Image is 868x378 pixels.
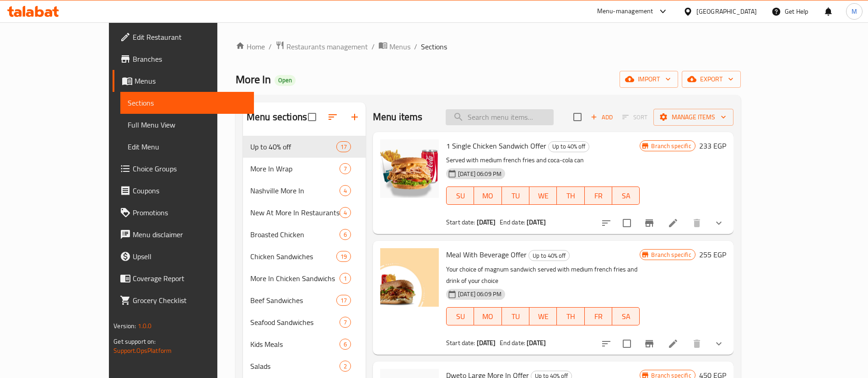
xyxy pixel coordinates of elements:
button: WE [529,186,557,205]
div: More In Chicken Sandwichs [250,273,340,284]
a: Support.OpsPlatform [113,345,172,357]
span: TU [506,189,526,202]
li: / [414,41,417,52]
span: TH [561,310,581,323]
a: Branches [113,48,254,70]
div: More In Wrap [250,163,340,174]
span: Up to 40% off [529,250,569,261]
span: SU [450,310,470,323]
span: Get support on: [113,335,156,347]
span: Add item [587,110,616,124]
button: show more [708,212,730,234]
span: WE [533,189,553,202]
button: TU [502,186,529,205]
h6: 255 EGP [699,248,726,261]
button: MO [474,307,501,325]
h2: Menu items [373,110,423,124]
button: show more [708,333,730,355]
b: [DATE] [527,337,546,349]
span: Coverage Report [133,273,247,284]
span: Edit Menu [128,141,247,152]
span: 6 [340,230,350,239]
span: TH [561,189,581,202]
span: 7 [340,318,350,327]
div: Nashville More In4 [243,180,366,202]
span: Select to update [617,213,636,233]
h6: 233 EGP [699,139,726,152]
span: Open [275,76,296,84]
span: Start date: [446,337,475,349]
img: 1 Single Chicken Sandwich Offer [380,139,439,198]
span: Select section [568,107,587,127]
a: Edit menu item [668,218,679,229]
div: items [340,339,351,350]
button: TU [502,307,529,325]
div: items [340,163,351,174]
span: Up to 40% off [549,141,589,152]
span: Restaurants management [286,41,368,52]
div: Menu-management [597,6,653,17]
span: Full Menu View [128,119,247,130]
span: Select all sections [302,107,322,127]
span: Sort sections [322,106,344,128]
a: Coverage Report [113,267,254,289]
span: Select to update [617,334,636,353]
a: Grocery Checklist [113,289,254,311]
span: Broasted Chicken [250,229,340,240]
span: End date: [500,337,525,349]
div: Seafood Sandwiches [250,317,340,328]
li: / [372,41,375,52]
span: 1.0.0 [138,320,152,332]
button: Branch-specific-item [638,212,660,234]
button: SA [612,307,640,325]
span: M [852,6,857,16]
button: Branch-specific-item [638,333,660,355]
span: Sections [128,97,247,108]
p: Served with medium french fries and coca-cola can [446,154,640,166]
span: Menus [135,75,247,86]
div: Kids Meals [250,339,340,350]
span: 2 [340,362,350,371]
a: Restaurants management [275,41,368,53]
span: Sections [421,41,447,52]
span: MO [478,310,498,323]
div: Kids Meals6 [243,333,366,355]
span: Version: [113,320,136,332]
b: [DATE] [477,216,496,228]
button: delete [686,333,708,355]
h2: Menu sections [247,110,307,124]
span: Meal With Beverage Offer [446,248,527,261]
span: Add [589,112,614,122]
span: Menus [389,41,410,52]
span: export [689,74,733,85]
span: FR [588,189,609,202]
svg: Show Choices [713,218,724,229]
span: Branch specific [647,250,695,259]
a: Menus [378,41,410,53]
span: 19 [337,252,350,261]
div: Up to 40% off [548,141,589,152]
span: SU [450,189,470,202]
div: Beef Sandwiches17 [243,289,366,311]
div: Chicken Sandwiches [250,251,336,262]
button: FR [585,307,612,325]
li: / [269,41,272,52]
span: [DATE] 06:09 PM [454,290,505,298]
button: delete [686,212,708,234]
span: Salads [250,361,340,372]
a: Edit menu item [668,338,679,349]
div: items [336,141,351,152]
a: Menus [113,70,254,92]
span: Coupons [133,185,247,196]
button: Add [587,110,616,124]
div: Up to 40% off17 [243,136,366,158]
img: Meal With Beverage Offer [380,248,439,307]
span: Grocery Checklist [133,295,247,306]
div: More In Chicken Sandwichs1 [243,267,366,289]
button: FR [585,186,612,205]
span: WE [533,310,553,323]
b: [DATE] [527,216,546,228]
span: Edit Restaurant [133,32,247,43]
button: import [620,71,678,88]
